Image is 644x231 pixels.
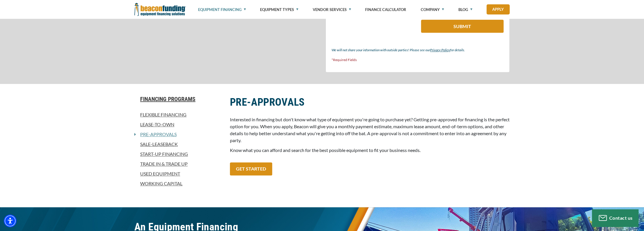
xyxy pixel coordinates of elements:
a: Privacy Policy [430,48,450,52]
a: Used Equipment [134,170,223,177]
a: Financing Programs [134,96,223,102]
p: We will not share your information with outside parties! Please see our for details. [332,47,504,54]
span: Know what you can afford and search for the best possible equipment to fit your business needs. [230,147,420,153]
span: Contact us [609,215,633,221]
a: Start-Up Financing [134,151,223,157]
a: Apply [486,4,510,14]
p: *Required Fields [332,56,504,63]
span: Interested in financing but don't know what type of equipment you're going to purchase yet? Getti... [230,117,510,143]
div: Accessibility Menu [4,214,17,227]
a: Flexible Financing [134,111,223,118]
button: Contact us [592,209,638,227]
a: GET STARTED [230,162,272,175]
a: Pre-approvals [136,131,177,138]
iframe: reCAPTCHA [332,20,402,38]
a: Trade In & Trade Up [134,160,223,167]
button: Submit [421,20,504,33]
a: Sale-Leaseback [134,141,223,148]
a: Working Capital [134,180,223,187]
h2: PRE-APPROVALS [230,96,510,109]
a: Lease-To-Own [134,121,223,128]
